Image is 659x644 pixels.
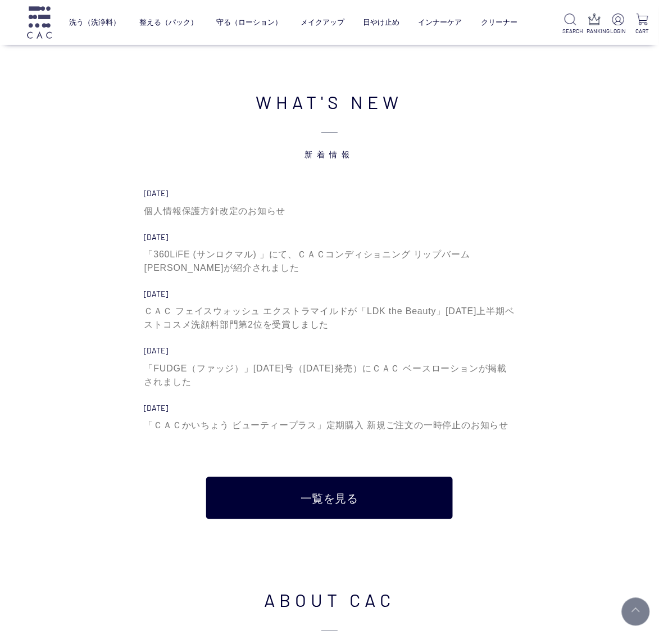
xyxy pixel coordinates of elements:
[363,10,400,35] a: 日やけ止め
[144,346,515,356] div: [DATE]
[83,88,577,160] h2: WHAT'S NEW
[611,13,626,35] a: LOGIN
[635,27,650,35] p: CART
[139,10,198,35] a: 整える（パック）
[563,27,578,35] p: SEARCH
[587,13,602,35] a: RANKING
[611,27,626,35] p: LOGIN
[25,6,53,38] img: logo
[144,289,515,332] a: [DATE] ＣＡＣ フェイスウォッシュ エクストラマイルドが「LDK the Beauty」[DATE]上半期ベストコスメ洗顔料部門第2位を受賞しました
[144,205,515,218] div: 個人情報保護方針改定のお知らせ
[144,346,515,388] a: [DATE] 「FUDGE（ファッジ）」[DATE]号（[DATE]発売）にＣＡＣ ベースローションが掲載されました
[144,248,515,275] div: 「360LiFE (サンロクマル) 」にて、ＣＡＣコンディショニング リップバーム [PERSON_NAME]が紹介されました
[481,10,517,35] a: クリーナー
[635,13,650,35] a: CART
[563,13,578,35] a: SEARCH
[144,362,515,389] div: 「FUDGE（ファッジ）」[DATE]号（[DATE]発売）にＣＡＣ ベースローションが掲載されました
[70,10,121,35] a: 洗う（洗浄料）
[301,10,344,35] a: メイクアップ
[144,232,515,243] div: [DATE]
[83,115,577,160] span: 新着情報
[587,27,602,35] p: RANKING
[206,477,453,519] a: 一覧を見る
[144,188,515,217] a: [DATE] 個人情報保護方針改定のお知らせ
[144,289,515,300] div: [DATE]
[419,10,462,35] a: インナーケア
[144,305,515,332] div: ＣＡＣ フェイスウォッシュ エクストラマイルドが「LDK the Beauty」[DATE]上半期ベストコスメ洗顔料部門第2位を受賞しました
[144,403,515,414] div: [DATE]
[144,188,515,199] div: [DATE]
[144,419,515,432] div: 「ＣＡＣかいちょう ビューティープラス」定期購入 新規ご注文の一時停止のお知らせ
[144,403,515,432] a: [DATE] 「ＣＡＣかいちょう ビューティープラス」定期購入 新規ご注文の一時停止のお知らせ
[144,232,515,275] a: [DATE] 「360LiFE (サンロクマル) 」にて、ＣＡＣコンディショニング リップバーム [PERSON_NAME]が紹介されました
[216,10,282,35] a: 守る（ローション）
